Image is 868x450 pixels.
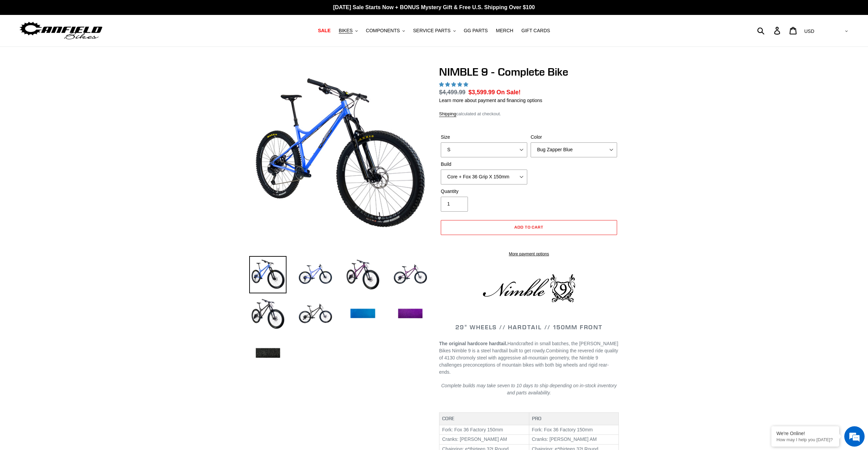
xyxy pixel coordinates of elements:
em: Complete builds may take seven to 10 days to ship depending on in-stock inventory and parts avail... [441,383,617,395]
img: Load image into Gallery viewer, NIMBLE 9 - Complete Bike [344,256,381,293]
span: 29" WHEELS // HARDTAIL // 150MM FRONT [455,323,603,331]
label: Quantity [441,188,527,195]
button: SERVICE PARTS [410,26,459,35]
button: BIKES [335,26,361,35]
p: How may I help you today? [776,437,834,442]
label: Color [531,134,617,141]
span: Add to cart [514,224,544,230]
a: GG PARTS [460,26,491,35]
label: Build [441,161,527,168]
img: Load image into Gallery viewer, NIMBLE 9 - Complete Bike [392,295,429,333]
img: Load image into Gallery viewer, NIMBLE 9 - Complete Bike [392,256,429,293]
a: Learn more about payment and financing options [439,98,542,103]
span: BIKES [339,28,353,34]
a: GIFT CARDS [518,26,554,35]
s: $4,499.99 [439,89,466,96]
label: Size [441,134,527,141]
input: Search [761,23,778,38]
th: PRO [529,413,619,425]
img: Load image into Gallery viewer, NIMBLE 9 - Complete Bike [297,256,334,293]
h1: NIMBLE 9 - Complete Bike [439,65,619,78]
span: MERCH [496,28,513,34]
img: Load image into Gallery viewer, NIMBLE 9 - Complete Bike [344,295,381,333]
img: Load image into Gallery viewer, NIMBLE 9 - Complete Bike [249,335,287,372]
button: Add to cart [441,220,617,235]
td: Fork: Fox 36 Factory 150mm [529,425,619,435]
img: Load image into Gallery viewer, NIMBLE 9 - Complete Bike [249,295,287,333]
td: Cranks: [PERSON_NAME] AM [529,435,619,445]
span: SALE [318,28,331,34]
a: More payment options [441,251,617,257]
img: Load image into Gallery viewer, NIMBLE 9 - Complete Bike [297,295,334,333]
span: Handcrafted in small batches, the [PERSON_NAME] Bikes Nimble 9 is a steel hardtail built to get r... [439,341,618,353]
span: COMPONENTS [366,28,400,34]
span: On Sale! [496,88,520,97]
div: calculated at checkout. [439,111,619,117]
img: Canfield Bikes [19,20,103,41]
span: GIFT CARDS [521,28,550,34]
button: COMPONENTS [362,26,408,35]
a: Shipping [439,111,456,117]
td: Cranks: [PERSON_NAME] AM [439,435,529,445]
a: MERCH [493,26,517,35]
span: $3,599.99 [469,89,495,96]
td: Fork: Fox 36 Factory 150mm [439,425,529,435]
span: GG PARTS [464,28,488,34]
strong: The original hardcore hardtail. [439,341,507,346]
th: CORE [439,413,529,425]
span: 4.89 stars [439,82,470,87]
a: SALE [315,26,334,35]
span: SERVICE PARTS [413,28,450,34]
div: We're Online! [776,431,834,436]
img: Load image into Gallery viewer, NIMBLE 9 - Complete Bike [249,256,287,293]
